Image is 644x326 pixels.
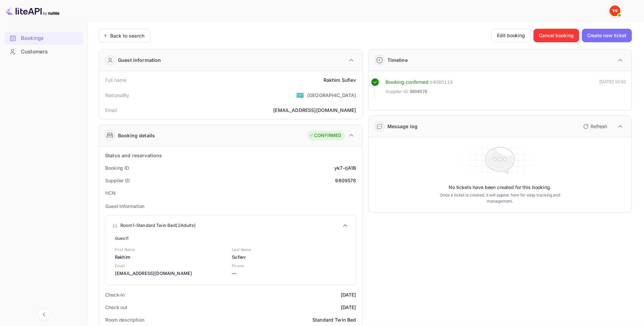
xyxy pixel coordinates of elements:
button: Create new ticket [582,29,632,42]
p: First Name [115,247,229,253]
a: Bookings [4,32,84,44]
div: Booking confirmed [386,78,429,86]
span: Supplier ID: [386,88,409,95]
div: CONFIRMED [309,132,341,139]
div: Full name [105,76,126,84]
div: Customers [21,48,80,56]
p: Email [115,263,229,269]
div: Email [105,107,117,114]
div: Nationality [105,92,129,99]
div: Back to search [110,32,144,39]
p: Guest Information [105,203,356,210]
div: Standard Twin Bed [312,316,356,323]
div: Booking details [118,132,155,139]
p: Once a ticket is created, it will appear here for easy tracking and management. [429,192,571,204]
div: Check out [105,304,127,311]
div: HCN [105,189,116,196]
p: Guest 1 [115,235,347,241]
div: Bookings [4,32,84,45]
p: Refresh [591,123,607,130]
div: Booking ID [105,164,129,171]
div: [EMAIL_ADDRESS][DOMAIN_NAME] [273,107,356,114]
span: United States [296,89,304,101]
div: Room1-Standard Twin Bed(2Adults) [105,215,356,236]
p: Phone [232,263,346,269]
p: Last Name [232,247,346,253]
div: Message log [387,123,418,130]
p: No tickets have been created for this booking. [449,184,551,191]
div: Bookings [21,34,80,42]
button: Edit booking [491,29,531,42]
div: Timeline [387,56,408,64]
div: [GEOGRAPHIC_DATA] [307,92,356,99]
div: [DATE] 10:02 [599,78,626,98]
button: Cancel booking [533,29,579,42]
div: # 4085119 [430,78,453,86]
div: [DATE] [341,291,356,298]
p: Rakhim [115,254,229,261]
p: [EMAIL_ADDRESS][DOMAIN_NAME] [115,270,229,277]
div: Rakhim Sufiev [324,76,356,84]
div: Customers [4,45,84,59]
p: Sufiev [232,254,346,261]
div: 9809578 [335,177,356,184]
button: Collapse navigation [38,308,50,321]
div: Check-in [105,291,125,298]
img: Yandex Support [610,5,620,16]
p: — [232,270,346,277]
img: LiteAPI logo [5,5,59,16]
div: Supplier ID [105,177,130,184]
div: [DATE] [341,304,356,311]
a: Customers [4,45,84,58]
div: Guest information [118,56,161,64]
div: yk7-rjA1B [334,164,356,171]
span: 9809578 [410,88,427,95]
div: Room description [105,316,144,323]
button: Refresh [579,121,610,132]
p: Room 1 - Standard Twin Bed ( 2 Adults ) [120,222,196,229]
div: Status and reservations [105,152,162,159]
